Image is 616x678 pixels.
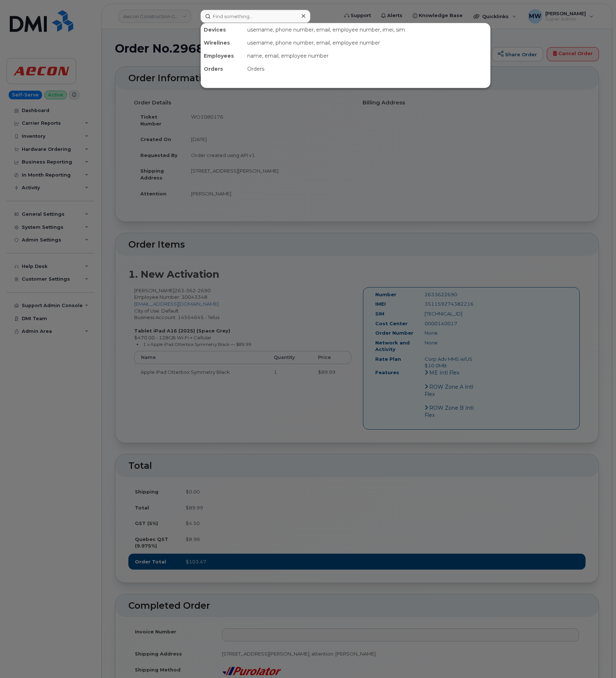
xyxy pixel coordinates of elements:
[201,49,244,62] div: Employees
[201,62,244,75] div: Orders
[244,36,490,49] div: username, phone number, email, employee number
[244,62,490,75] div: Orders
[201,23,244,36] div: Devices
[201,36,244,49] div: Wirelines
[244,49,490,62] div: name, email, employee number
[244,23,490,36] div: username, phone number, email, employee number, imei, sim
